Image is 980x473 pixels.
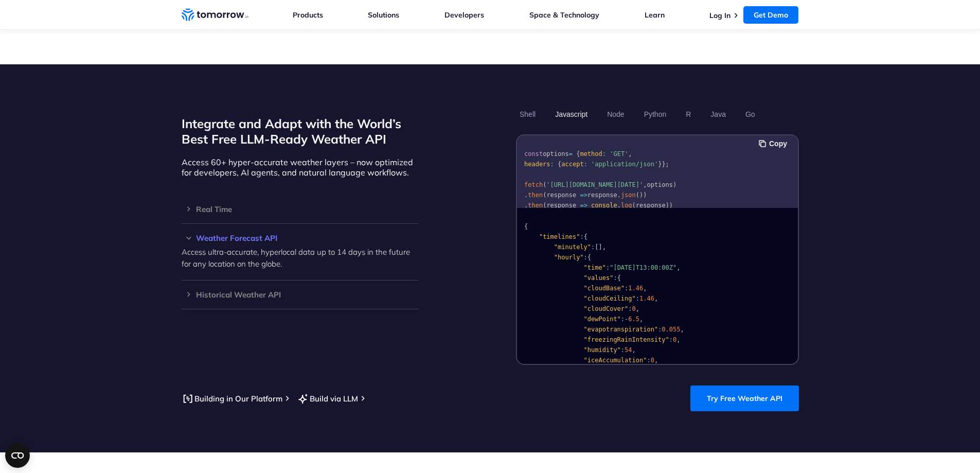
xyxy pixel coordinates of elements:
[645,10,665,20] a: Learn
[583,346,620,354] span: "humidity"
[524,161,550,168] span: headers
[662,161,669,168] span: };
[639,191,643,199] span: )
[625,285,628,292] span: :
[628,305,632,312] span: :
[293,10,323,20] a: Products
[524,150,543,157] span: const
[583,326,658,333] span: "evapotranspiration"
[587,191,617,199] span: response
[690,386,799,411] a: Try Free Weather API
[583,336,669,343] span: "freezingRainIntensity"
[583,295,635,302] span: "cloudCeiling"
[543,191,546,199] span: (
[182,157,418,178] p: Access 60+ hyper-accurate weather layers – now optimized for developers, AI agents, and natural l...
[583,161,587,168] span: :
[643,181,647,188] span: ,
[568,150,572,157] span: =
[635,305,639,312] span: ,
[539,233,579,240] span: "timelines"
[591,243,595,251] span: :
[368,10,399,20] a: Solutions
[516,106,539,123] button: Shell
[709,11,730,20] a: Log In
[650,357,654,364] span: 0
[591,161,658,168] span: 'application/json'
[529,10,599,20] a: Space & Technology
[182,205,418,213] h3: Real Time
[583,274,613,282] span: "values"
[576,150,580,157] span: {
[583,305,628,312] span: "cloudCover"
[620,316,624,323] span: :
[554,254,583,261] span: "hourly"
[617,191,620,199] span: .
[665,202,669,209] span: )
[182,246,418,270] p: Access ultra-accurate, hyperlocal data up to 14 days in the future for any location on the globe.
[595,243,598,251] span: [
[647,357,650,364] span: :
[654,295,657,302] span: ,
[591,202,617,209] span: console
[620,191,635,199] span: json
[676,264,680,271] span: ,
[635,295,639,302] span: :
[580,191,587,199] span: =>
[635,202,665,209] span: response
[628,285,643,292] span: 1.46
[524,223,528,230] span: {
[587,254,591,261] span: {
[613,274,617,282] span: :
[658,326,662,333] span: :
[759,138,790,149] button: Copy
[182,392,282,405] a: Building in Our Platform
[662,326,680,333] span: 0.055
[297,392,358,405] a: Build via LLM
[647,181,673,188] span: options
[628,150,632,157] span: ,
[182,234,418,242] h3: Weather Forecast API
[617,202,620,209] span: .
[524,202,528,209] span: .
[583,264,605,271] span: "time"
[628,316,639,323] span: 6.5
[598,243,602,251] span: ]
[680,326,684,333] span: ,
[625,316,628,323] span: -
[543,150,569,157] span: options
[583,233,587,240] span: {
[643,191,647,199] span: )
[182,7,248,23] a: Home link
[625,346,632,354] span: 54
[669,202,672,209] span: )
[639,295,654,302] span: 1.46
[620,346,624,354] span: :
[583,254,587,261] span: :
[610,150,628,157] span: 'GET'
[676,336,680,343] span: ,
[743,6,798,24] a: Get Demo
[673,181,676,188] span: )
[182,291,418,299] h3: Historical Weather API
[528,202,543,209] span: then
[640,106,670,123] button: Python
[605,264,609,271] span: :
[558,161,561,168] span: {
[707,106,729,123] button: Java
[580,233,583,240] span: :
[561,161,583,168] span: accept
[673,336,676,343] span: 0
[669,336,672,343] span: :
[602,243,605,251] span: ,
[546,191,576,199] span: response
[741,106,758,123] button: Go
[583,316,620,323] span: "dewPoint"
[632,346,635,354] span: ,
[617,274,620,282] span: {
[583,357,647,364] span: "iceAccumulation"
[603,106,628,123] button: Node
[610,264,676,271] span: "[DATE]T13:00:00Z"
[654,357,657,364] span: ,
[524,181,543,188] span: fetch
